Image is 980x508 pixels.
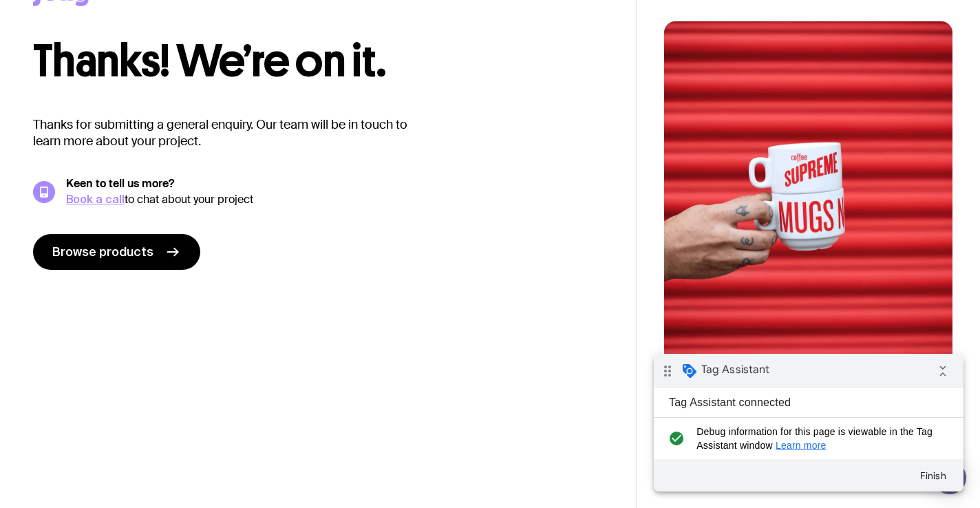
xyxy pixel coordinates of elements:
[33,34,385,88] span: Thanks! We’re on it.
[52,244,153,260] span: Browse products
[11,71,34,98] i: check_circle
[66,193,125,205] a: Book a call
[122,86,173,97] a: Learn more
[43,71,287,98] span: Debug information for this page is viewable in the Tag Assistant window
[275,3,303,31] i: Collapse debug badge
[255,109,304,134] button: Finish
[66,192,603,207] div: to chat about your project
[33,234,200,270] a: Browse products
[33,116,429,149] p: Thanks for submitting a general enquiry. Our team will be in touch to learn more about your project.
[66,177,603,191] h5: Keen to tell us more?
[47,9,116,23] span: Tag Assistant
